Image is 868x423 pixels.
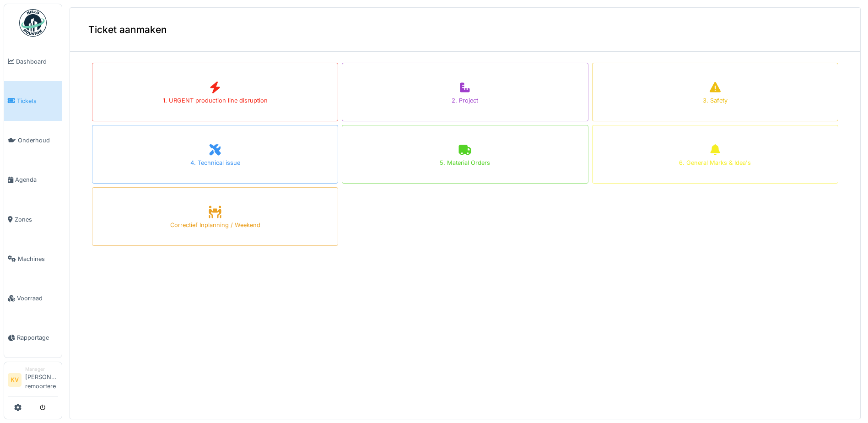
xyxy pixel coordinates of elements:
div: 3. Safety [703,96,728,105]
a: Agenda [4,160,62,200]
div: 5. Material Orders [440,158,490,167]
span: Onderhoud [18,136,58,145]
span: Zones [15,215,58,224]
div: 2. Project [452,96,478,105]
span: Tickets [17,97,58,105]
div: Manager [25,366,58,373]
li: KV [8,373,22,387]
a: Machines [4,239,62,278]
span: Machines [18,255,58,263]
span: Agenda [15,175,58,184]
div: Ticket aanmaken [70,8,860,52]
div: Correctief Inplanning / Weekend [170,221,260,229]
span: Voorraad [17,294,58,303]
a: KV Manager[PERSON_NAME] remoortere [8,366,58,396]
span: Rapportage [17,333,58,342]
div: 4. Technical issue [190,158,240,167]
div: 6. General Marks & Idea's [679,158,751,167]
span: Dashboard [16,57,58,66]
a: Zones [4,200,62,239]
a: Onderhoud [4,121,62,160]
a: Rapportage [4,318,62,358]
a: Dashboard [4,42,62,81]
a: Voorraad [4,279,62,318]
li: [PERSON_NAME] remoortere [25,366,58,394]
a: Tickets [4,81,62,120]
img: Badge_color-CXgf-gQk.svg [19,9,47,37]
div: 1. URGENT production line disruption [163,96,268,105]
